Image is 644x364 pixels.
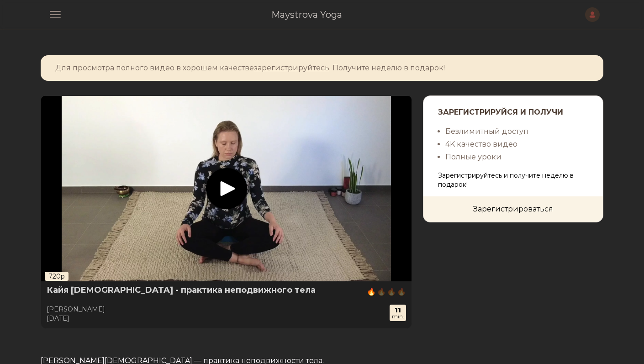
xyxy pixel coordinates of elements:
[47,285,316,295] h5: Кайя [DEMOGRAPHIC_DATA] - практика неподвижного тела
[377,286,386,297] span: 🔥
[423,196,603,222] a: Зарегистрироваться
[391,314,404,319] div: min.
[438,171,588,189] p: Зарегистрируйтесь и получите неделю в подарок!
[445,138,588,151] li: 4K качество видео
[254,63,329,72] a: зарегистрируйтесь
[367,286,376,297] span: 🔥
[55,63,589,74] div: Для просмотра полного видео в хорошем качестве . Получите неделю в подарок!
[445,125,588,138] li: Безлимитный доступ
[445,151,588,164] li: Полные уроки
[45,272,69,281] span: 720p
[397,286,406,297] span: 🔥
[438,107,588,118] h3: Зарегистрируйся и получи
[47,305,105,314] div: [PERSON_NAME]
[271,8,342,21] a: Maystrova Yoga
[47,314,105,323] div: [DATE]
[387,286,396,297] span: 🔥
[391,306,404,314] div: 11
